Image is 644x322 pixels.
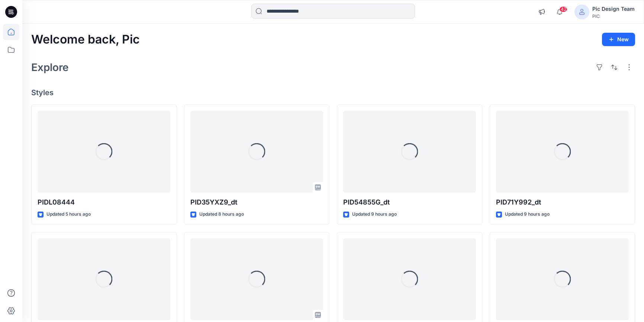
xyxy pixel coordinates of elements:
p: PID71Y992_dt [496,197,629,207]
h4: Styles [31,88,635,97]
span: 42 [559,6,567,12]
p: Updated 9 hours ago [505,210,550,218]
div: Pic Design Team [592,4,635,13]
p: Updated 8 hours ago [199,210,244,218]
p: PID54855G_dt [343,197,476,207]
p: Updated 5 hours ago [46,210,91,218]
p: PID35YXZ9_dt [190,197,323,207]
h2: Welcome back, Pic [31,33,140,46]
h2: Explore [31,61,69,73]
p: PIDL08444 [38,197,170,207]
svg: avatar [579,9,585,15]
div: PIC [592,13,635,19]
p: Updated 9 hours ago [352,210,397,218]
button: New [602,33,635,46]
